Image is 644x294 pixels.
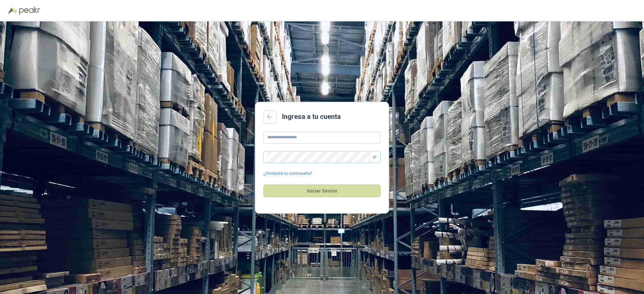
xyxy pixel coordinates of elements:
h2: Ingresa a tu cuenta [282,112,341,122]
img: Logo [8,7,17,14]
a: ¿Olvidaste tu contraseña? [263,170,312,177]
span: eye-invisible [373,155,377,159]
button: Iniciar Sesión [263,185,381,197]
img: Peakr [19,7,40,15]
